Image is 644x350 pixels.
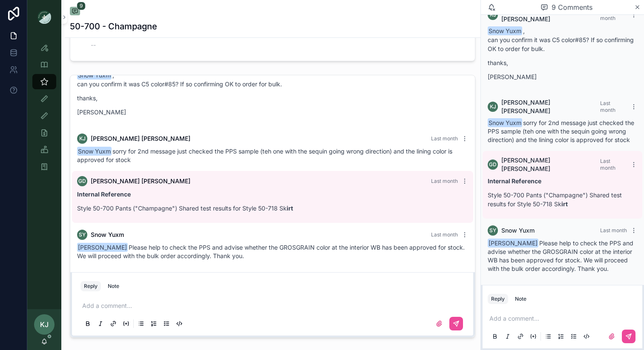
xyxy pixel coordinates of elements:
[77,71,112,80] span: Snow Yuxm
[561,200,568,208] strong: irt
[80,281,101,291] button: Reply
[27,34,61,185] div: scrollable content
[488,239,538,248] span: [PERSON_NAME]
[490,103,496,110] span: KJ
[37,10,51,24] img: App logo
[40,319,49,330] span: KJ
[488,26,522,35] span: Snow Yuxm
[79,231,86,238] span: SY
[431,135,458,142] span: Last month
[488,191,637,208] p: Style 50-700 Pants ("Champagne") Shared test results for Style 50-718 Sk
[501,156,600,173] span: [PERSON_NAME] [PERSON_NAME]
[600,8,615,21] span: Last month
[77,108,468,117] p: [PERSON_NAME]
[489,161,497,168] span: GD
[501,98,600,115] span: [PERSON_NAME] [PERSON_NAME]
[552,2,592,12] span: 9 Comments
[104,281,123,291] button: Note
[431,231,458,238] span: Last month
[287,205,293,212] strong: irt
[77,148,452,163] span: sorry for 2nd message just checked the PPS sample (teh one with the sequin going wrong direction)...
[512,294,530,304] button: Note
[91,230,124,239] span: Snow Yuxm
[108,283,119,290] div: Note
[91,41,96,49] span: --
[77,204,468,213] p: Style 50-700 Pants ("Champagne") Shared test results for Style 50-718 Sk
[77,2,86,10] span: 9
[501,226,535,235] span: Snow Yuxm
[488,35,637,53] p: can you confirm it was C5 color#85? If so confirming OK to order for bulk.
[77,243,128,252] span: [PERSON_NAME]
[77,147,112,156] span: Snow Yuxm
[70,7,80,17] button: 9
[490,11,496,18] span: KJ
[600,158,615,171] span: Last month
[77,191,131,198] strong: Internal Reference
[488,27,637,81] div: ,
[515,296,526,302] div: Note
[70,20,157,32] h1: 50-700 - Champagne
[77,94,468,102] p: thanks,
[488,177,541,185] strong: Internal Reference
[79,135,86,142] span: KJ
[501,6,600,23] span: [PERSON_NAME] [PERSON_NAME]
[600,100,615,113] span: Last month
[600,227,627,233] span: Last month
[489,227,496,234] span: SY
[77,71,468,117] div: ,
[488,119,634,143] span: sorry for 2nd message just checked the PPS sample (teh one with the sequin going wrong direction)...
[78,178,86,185] span: GD
[91,177,190,185] span: [PERSON_NAME] [PERSON_NAME]
[488,239,633,272] span: Please help to check the PPS and advise whether the GROSGRAIN color at the interior WB has been a...
[77,80,468,88] p: can you confirm it was C5 color#85? If so confirming OK to order for bulk.
[488,72,637,81] p: [PERSON_NAME]
[91,134,190,143] span: [PERSON_NAME] [PERSON_NAME]
[77,244,465,259] span: Please help to check the PPS and advise whether the GROSGRAIN color at the interior WB has been a...
[488,118,522,127] span: Snow Yuxm
[488,294,508,304] button: Reply
[431,178,458,184] span: Last month
[488,58,637,67] p: thanks,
